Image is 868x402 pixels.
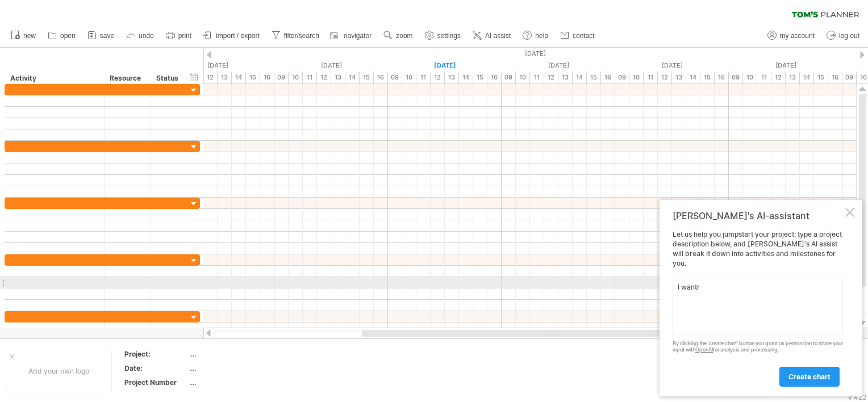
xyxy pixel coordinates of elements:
[289,72,303,83] div: 10
[558,72,573,83] div: 13
[85,28,118,43] a: save
[284,32,319,40] span: filter/search
[601,72,615,83] div: 16
[459,72,473,83] div: 14
[374,72,388,83] div: 16
[178,32,191,40] span: print
[437,32,461,40] span: settings
[544,72,558,83] div: 12
[396,32,412,40] span: zoom
[317,72,331,83] div: 12
[470,28,514,43] a: AI assist
[573,32,595,40] span: contact
[274,60,388,72] div: Tuesday, 14 October 2025
[673,341,843,353] div: By clicking the 'create chart' button you grant us permission to share your input with for analys...
[502,60,615,72] div: Thursday, 16 October 2025
[344,32,372,40] span: navigator
[848,393,866,401] div: v 422
[60,32,76,40] span: open
[824,28,863,43] a: log out
[124,349,187,359] div: Project:
[422,28,464,43] a: settings
[274,72,289,83] div: 09
[161,60,274,72] div: Monday, 13 October 2025
[573,72,587,83] div: 14
[269,28,323,43] a: filter/search
[445,72,459,83] div: 13
[246,72,260,83] div: 15
[828,72,842,83] div: 16
[8,28,39,43] a: new
[672,72,686,83] div: 13
[487,72,502,83] div: 16
[502,72,516,83] div: 09
[303,72,317,83] div: 11
[218,72,232,83] div: 13
[729,60,842,72] div: Monday, 20 October 2025
[743,72,757,83] div: 10
[110,73,144,84] div: Resource
[557,28,598,43] a: contact
[615,60,729,72] div: Friday, 17 October 2025
[6,350,112,392] div: Add your own logo
[535,32,548,40] span: help
[757,72,771,83] div: 11
[260,72,274,83] div: 16
[156,73,181,84] div: Status
[729,72,743,83] div: 09
[388,60,502,72] div: Wednesday, 15 October 2025
[658,72,672,83] div: 12
[779,367,840,387] a: create chart
[673,230,843,386] div: Let us help you jumpstart your project: type a project description below, and [PERSON_NAME]'s AI ...
[123,28,157,43] a: undo
[23,32,36,40] span: new
[216,32,260,40] span: import / export
[360,72,374,83] div: 15
[842,72,857,83] div: 09
[189,378,285,387] div: ....
[839,32,859,40] span: log out
[381,28,416,43] a: zoom
[644,72,658,83] div: 11
[530,72,544,83] div: 11
[700,72,715,83] div: 15
[139,32,154,40] span: undo
[587,72,601,83] div: 15
[800,72,814,83] div: 14
[189,349,285,359] div: ....
[814,72,828,83] div: 15
[516,72,530,83] div: 10
[615,72,629,83] div: 09
[189,363,285,373] div: ....
[10,73,98,84] div: Activity
[345,72,360,83] div: 14
[402,72,416,83] div: 10
[780,32,815,40] span: my account
[695,346,713,353] a: OpenAI
[629,72,644,83] div: 10
[485,32,511,40] span: AI assist
[788,372,831,381] span: create chart
[163,28,195,43] a: print
[786,72,800,83] div: 13
[520,28,552,43] a: help
[45,28,79,43] a: open
[771,72,786,83] div: 12
[201,28,263,43] a: import / export
[473,72,487,83] div: 15
[388,72,402,83] div: 09
[100,32,114,40] span: save
[686,72,700,83] div: 14
[124,378,187,387] div: Project Number
[232,72,246,83] div: 14
[328,28,375,43] a: navigator
[431,72,445,83] div: 12
[715,72,729,83] div: 16
[203,72,218,83] div: 12
[124,363,187,373] div: Date:
[331,72,345,83] div: 13
[416,72,431,83] div: 11
[765,28,818,43] a: my account
[673,210,843,221] div: [PERSON_NAME]'s AI-assistant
